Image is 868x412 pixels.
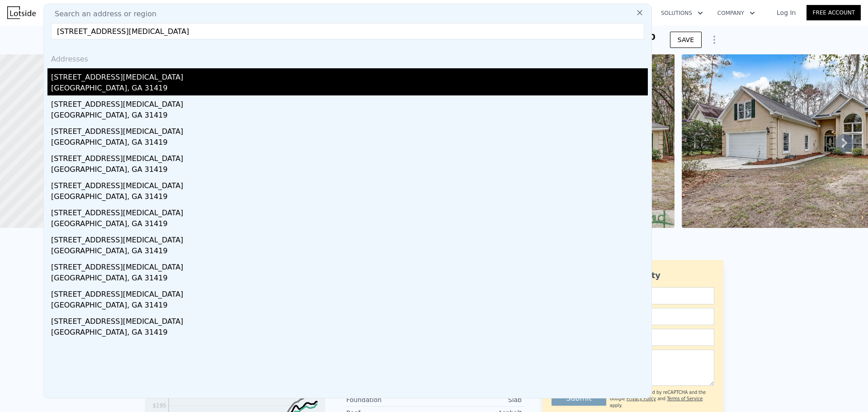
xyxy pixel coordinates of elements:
[51,313,648,327] div: [STREET_ADDRESS][MEDICAL_DATA]
[7,6,36,19] img: Lotside
[552,391,606,406] button: Submit
[51,246,648,258] div: [GEOGRAPHIC_DATA], GA 31419
[51,204,648,218] div: [STREET_ADDRESS][MEDICAL_DATA]
[766,8,807,17] a: Log In
[710,5,762,21] button: Company
[807,5,861,20] a: Free Account
[51,137,648,150] div: [GEOGRAPHIC_DATA], GA 31419
[51,285,648,300] div: [STREET_ADDRESS][MEDICAL_DATA]
[51,83,648,95] div: [GEOGRAPHIC_DATA], GA 31419
[51,123,648,137] div: [STREET_ADDRESS][MEDICAL_DATA]
[654,5,710,21] button: Solutions
[51,110,648,123] div: [GEOGRAPHIC_DATA], GA 31419
[51,273,648,285] div: [GEOGRAPHIC_DATA], GA 31419
[51,150,648,164] div: [STREET_ADDRESS][MEDICAL_DATA]
[51,23,644,39] input: Enter an address, city, region, neighborhood or zip code
[47,9,156,19] span: Search an address or region
[152,403,166,409] tspan: $195
[627,396,656,401] a: Privacy Policy
[51,177,648,191] div: [STREET_ADDRESS][MEDICAL_DATA]
[51,164,648,177] div: [GEOGRAPHIC_DATA], GA 31419
[51,300,648,313] div: [GEOGRAPHIC_DATA], GA 31419
[667,396,703,401] a: Terms of Service
[346,395,434,404] div: Foundation
[51,95,648,110] div: [STREET_ADDRESS][MEDICAL_DATA]
[47,47,648,68] div: Addresses
[51,231,648,246] div: [STREET_ADDRESS][MEDICAL_DATA]
[51,218,648,231] div: [GEOGRAPHIC_DATA], GA 31419
[434,395,522,404] div: Slab
[610,389,714,409] div: This site is protected by reCAPTCHA and the Google and apply.
[670,32,702,48] button: SAVE
[51,68,648,83] div: [STREET_ADDRESS][MEDICAL_DATA]
[51,191,648,204] div: [GEOGRAPHIC_DATA], GA 31419
[51,258,648,273] div: [STREET_ADDRESS][MEDICAL_DATA]
[705,31,723,49] button: Show Options
[51,327,648,340] div: [GEOGRAPHIC_DATA], GA 31419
